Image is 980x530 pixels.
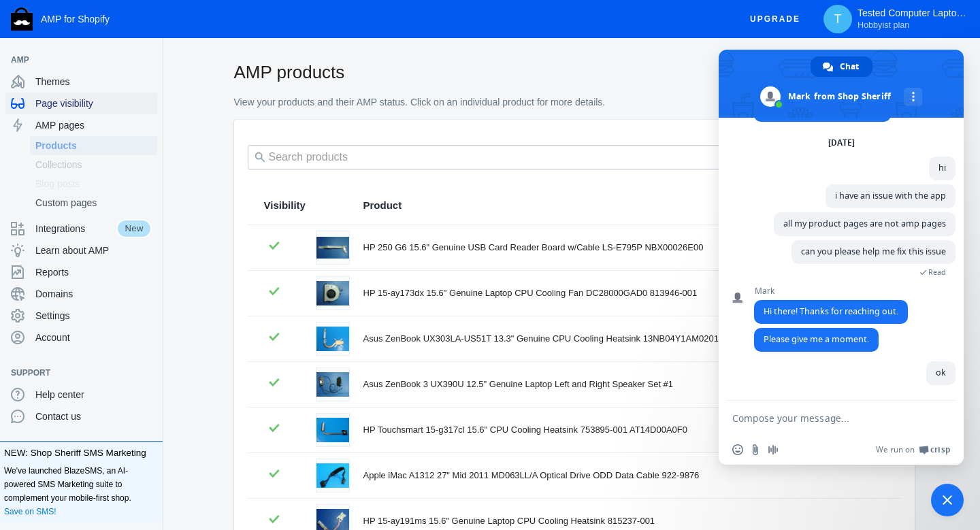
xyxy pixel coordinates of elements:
span: We run on [876,444,915,455]
img: Asus-ZenBook-UX303LA-US51T-13.3--Genuine-CPU-Cooling-Heatsink-13NB04Y1AM0201-ASUS-1656272182.jpg [316,327,349,351]
button: Upgrade [739,7,811,32]
h2: AMP products [234,60,915,84]
div: Asus ZenBook 3 UX390U 12.5" Genuine Laptop Left and Right Speaker Set #1 [363,378,885,391]
a: Products [30,136,157,155]
a: Settings [5,305,157,327]
a: Blog posts [30,174,157,193]
span: Send a file [750,444,761,455]
a: Themes [5,71,157,93]
span: Themes [35,75,152,88]
div: Asus ZenBook UX303LA-US51T 13.3" Genuine CPU Cooling Heatsink 13NB04Y1AM0201 [363,332,885,346]
div: [DATE] [828,139,855,147]
a: Contact us [5,405,157,427]
span: all my product pages are not amp pages [783,218,946,229]
span: Audio message [768,444,779,455]
input: Search products [248,145,901,169]
a: Save on SMS! [4,505,56,518]
img: HP-250-G6-15.6--Genuine-USB-Card-Reader-Board-w-Cable-LS-E795P-NBX00026E00-HP-1656272148.jpg [316,237,349,259]
img: Asus-ZenBook-3-UX390U-12.5--Genuine-Laptop-Left-and-Right-Speaker-Set-_1-ASUS-1656272198.jpg [316,372,349,397]
img: Shop Sheriff Logo [11,7,33,31]
span: ok [936,367,946,378]
a: Page visibility [5,93,157,114]
span: Reports [35,265,152,279]
div: HP 15-ay173dx 15.6" Genuine Laptop CPU Cooling Fan DC28000GAD0 813946-001 [363,286,885,300]
img: HP-Touchsmart-15-g317cl-15.6--CPU-Cooling-Heatsink-753895-001-AT14D00A0F0-HP-1656272211.jpg [316,418,349,442]
a: Collections [30,155,157,174]
button: Add a sales channel [138,57,160,63]
span: Settings [35,309,152,322]
span: Account [35,331,152,344]
textarea: Compose your message... [732,412,920,425]
div: Chat [811,56,872,77]
div: HP 15-ay191ms 15.6" Genuine Laptop CPU Cooling Heatsink 815237-001 [363,514,885,528]
a: IntegrationsNew [5,218,157,239]
span: Contact us [35,410,152,423]
span: Collections [35,158,152,171]
a: Account [5,327,157,348]
a: Custom pages [30,193,157,212]
a: We run onCrisp [876,444,950,455]
span: Insert an emoji [732,444,743,455]
span: Support [11,366,138,380]
span: Hi there! Thanks for reaching out. [764,305,898,317]
span: Help center [35,388,152,401]
span: Product [363,199,402,212]
span: hi [938,162,946,173]
span: New [116,219,152,238]
span: Read [928,267,946,277]
p: View your products and their AMP status. Click on an individual product for more details. [234,96,915,110]
span: AMP for Shopify [41,14,110,24]
span: Please give me a moment. [764,333,869,345]
span: can you please help me fix this issue [801,246,946,257]
span: AMP pages [35,118,152,132]
span: Visibility [264,199,306,212]
button: Add a sales channel [138,370,160,376]
span: T [831,12,845,26]
div: Apple iMac A1312 27" Mid 2011 MD063LL/A Optical Drive ODD Data Cable 922-9876 [363,469,885,482]
span: Page visibility [35,97,152,110]
span: Crisp [930,444,950,455]
img: HP-15-ay173dx-15.6--Genuine-Laptop-CPU-Cooling-Fan-DC28000GAD0-813946-001-HP-1656272167.jpg [316,281,349,305]
span: Products [35,139,152,152]
span: Integrations [35,222,116,235]
a: Domains [5,283,157,305]
p: Tested Computer Laptop Parts [857,7,966,31]
a: AMP pages [5,114,157,136]
div: HP Touchsmart 15-g317cl 15.6" CPU Cooling Heatsink 753895-001 AT14D00A0F0 [363,423,885,437]
span: Blog posts [35,177,152,191]
span: Learn about AMP [35,244,152,257]
a: Learn about AMP [5,239,157,261]
span: Domains [35,287,152,301]
span: Hobbyist plan [857,20,909,31]
div: HP 250 G6 15.6" Genuine USB Card Reader Board w/Cable LS-E795P NBX00026E00 [363,241,885,254]
span: Chat [840,56,859,77]
span: AMP [11,53,138,67]
div: More channels [904,88,922,106]
span: i have an issue with the app [835,190,946,201]
img: Apple-iMac-A1312-27--Mid-2011-MD063LL-A-Optical-Drive-ODD-Data-Cable-922-9876-Apple-1656272242.jpg [316,463,349,488]
span: Upgrade [750,7,800,31]
span: Mark [754,286,908,296]
a: Reports [5,261,157,283]
div: Close chat [923,476,964,516]
span: Custom pages [35,196,152,210]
